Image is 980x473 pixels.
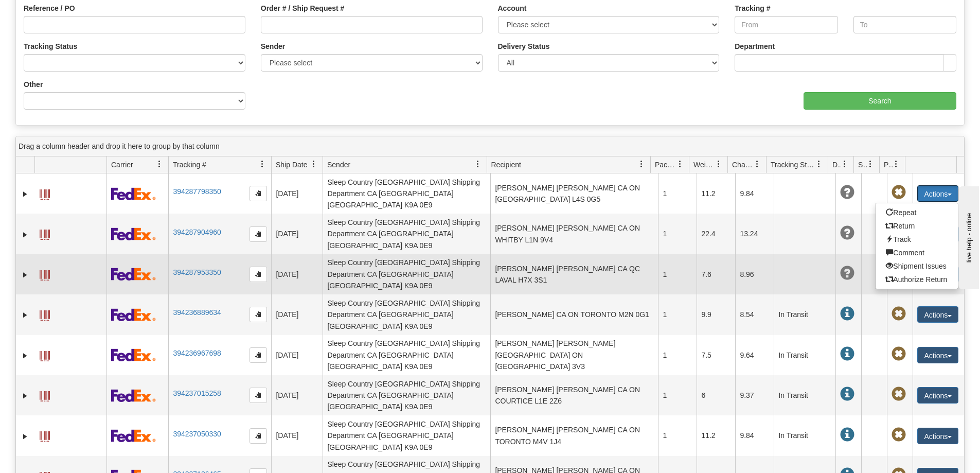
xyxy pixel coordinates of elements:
[271,214,323,254] td: [DATE]
[40,427,50,443] a: Label
[40,266,50,282] a: Label
[173,268,221,276] a: 394287953350
[832,160,841,170] span: Delivery Status
[655,160,676,170] span: Packages
[774,294,835,335] td: In Transit
[658,214,697,254] td: 1
[697,294,735,335] td: 9.9
[323,254,490,294] td: Sleep Country [GEOGRAPHIC_DATA] Shipping Department CA [GEOGRAPHIC_DATA] [GEOGRAPHIC_DATA] K9A 0E9
[111,348,156,361] img: 2 - FedEx
[323,415,490,456] td: Sleep Country [GEOGRAPHIC_DATA] Shipping Department CA [GEOGRAPHIC_DATA] [GEOGRAPHIC_DATA] K9A 0E9
[735,214,774,254] td: 13.24
[658,294,697,335] td: 1
[490,415,658,456] td: [PERSON_NAME] [PERSON_NAME] CA ON TORONTO M4V 1J4
[173,228,221,236] a: 394287904960
[658,335,697,375] td: 1
[111,268,156,281] img: 2 - FedEx
[892,307,906,321] span: Pickup Not Assigned
[892,347,906,361] span: Pickup Not Assigned
[658,415,697,456] td: 1
[697,254,735,294] td: 7.6
[323,214,490,254] td: Sleep Country [GEOGRAPHIC_DATA] Shipping Department CA [GEOGRAPHIC_DATA] [GEOGRAPHIC_DATA] K9A 0E9
[20,310,30,320] a: Expand
[111,389,156,402] img: 2 - FedEx
[671,155,689,173] a: Packages filter column settings
[697,335,735,375] td: 7.5
[173,187,221,196] a: 394287798350
[250,307,267,322] button: Copy to clipboard
[490,375,658,415] td: [PERSON_NAME] [PERSON_NAME] CA ON COURTICE L1E 2Z6
[697,173,735,214] td: 11.2
[24,41,77,51] label: Tracking Status
[876,246,958,259] a: Comment
[862,155,879,173] a: Shipment Issues filter column settings
[323,335,490,375] td: Sleep Country [GEOGRAPHIC_DATA] Shipping Department CA [GEOGRAPHIC_DATA] [GEOGRAPHIC_DATA] K9A 0E9
[111,187,156,200] img: 2 - FedEx
[749,155,766,173] a: Charge filter column settings
[491,160,521,170] span: Recipient
[887,155,905,173] a: Pickup Status filter column settings
[20,189,30,199] a: Expand
[40,185,50,201] a: Label
[771,160,815,170] span: Tracking Status
[840,266,854,281] span: Unknown
[658,173,697,214] td: 1
[250,388,267,403] button: Copy to clipboard
[24,3,75,13] label: Reference / PO
[20,391,30,401] a: Expand
[40,306,50,322] a: Label
[20,270,30,280] a: Expand
[858,160,867,170] span: Shipment Issues
[735,335,774,375] td: 9.64
[40,225,50,241] a: Label
[250,267,267,282] button: Copy to clipboard
[498,3,527,13] label: Account
[323,294,490,335] td: Sleep Country [GEOGRAPHIC_DATA] Shipping Department CA [GEOGRAPHIC_DATA] [GEOGRAPHIC_DATA] K9A 0E9
[735,41,775,51] label: Department
[697,375,735,415] td: 6
[261,3,345,13] label: Order # / Ship Request #
[490,173,658,214] td: [PERSON_NAME] [PERSON_NAME] CA ON [GEOGRAPHIC_DATA] L4S 0G5
[250,186,267,201] button: Copy to clipboard
[917,185,958,202] button: Actions
[853,16,956,33] input: To
[20,431,30,442] a: Expand
[271,173,323,214] td: [DATE]
[804,92,956,110] input: Search
[836,155,853,173] a: Delivery Status filter column settings
[892,387,906,401] span: Pickup Not Assigned
[693,160,715,170] span: Weight
[956,184,979,289] iframe: chat widget
[271,254,323,294] td: [DATE]
[111,308,156,321] img: 2 - FedEx
[469,155,487,173] a: Sender filter column settings
[735,294,774,335] td: 8.54
[173,160,206,170] span: Tracking #
[840,387,854,401] span: In Transit
[254,155,271,173] a: Tracking # filter column settings
[271,375,323,415] td: [DATE]
[697,415,735,456] td: 11.2
[490,214,658,254] td: [PERSON_NAME] [PERSON_NAME] CA ON WHITBY L1N 9V4
[697,214,735,254] td: 22.4
[250,428,267,444] button: Copy to clipboard
[917,387,958,404] button: Actions
[876,219,958,233] a: Return
[840,226,854,240] span: Unknown
[810,155,828,173] a: Tracking Status filter column settings
[774,335,835,375] td: In Transit
[892,428,906,442] span: Pickup Not Assigned
[840,185,854,200] span: Unknown
[876,206,958,219] a: Repeat
[305,155,323,173] a: Ship Date filter column settings
[490,335,658,375] td: [PERSON_NAME] [PERSON_NAME][GEOGRAPHIC_DATA] ON [GEOGRAPHIC_DATA] 3V3
[633,155,650,173] a: Recipient filter column settings
[658,254,697,294] td: 1
[173,389,221,397] a: 394237015258
[498,41,550,51] label: Delivery Status
[884,160,893,170] span: Pickup Status
[876,259,958,273] a: Shipment Issues
[173,308,221,317] a: 394236889634
[323,375,490,415] td: Sleep Country [GEOGRAPHIC_DATA] Shipping Department CA [GEOGRAPHIC_DATA] [GEOGRAPHIC_DATA] K9A 0E9
[250,347,267,363] button: Copy to clipboard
